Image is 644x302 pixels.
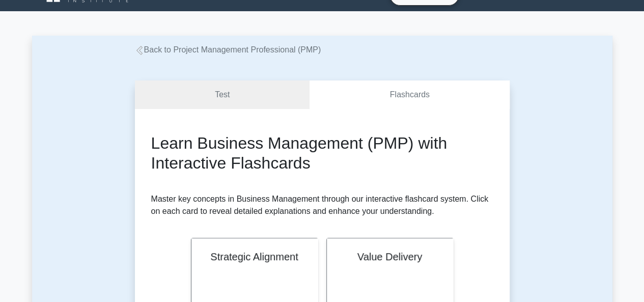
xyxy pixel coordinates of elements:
h2: Value Delivery [339,251,441,263]
a: Test [135,80,310,109]
p: Master key concepts in Business Management through our interactive flashcard system. Click on eac... [151,193,493,217]
a: Flashcards [310,80,509,109]
h2: Learn Business Management (PMP) with Interactive Flashcards [151,133,493,173]
h2: Strategic Alignment [204,251,305,263]
a: Back to Project Management Professional (PMP) [135,45,321,54]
